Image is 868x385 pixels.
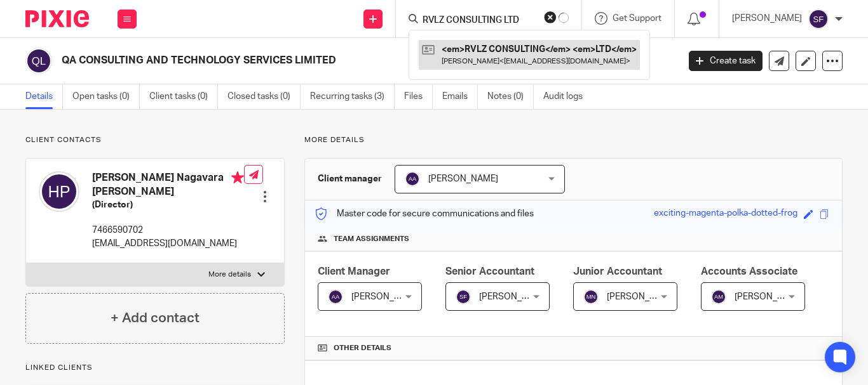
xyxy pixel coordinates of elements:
[92,171,244,199] h4: [PERSON_NAME] Nagavara [PERSON_NAME]
[808,9,829,29] img: svg%3E
[711,289,726,304] img: svg%3E
[318,173,382,185] h3: Client manager
[92,224,244,237] p: 7466590702
[456,289,471,304] img: svg%3E
[328,289,343,304] img: svg%3E
[405,171,420,186] img: svg%3E
[654,207,797,221] div: exciting-magenta-polka-dotted-frog
[607,292,677,301] span: [PERSON_NAME]
[613,14,661,23] span: Get Support
[334,343,391,353] span: Other details
[25,84,63,109] a: Details
[62,54,548,67] h2: QA CONSULTING AND TECHNOLOGY SERVICES LIMITED
[351,292,421,301] span: [PERSON_NAME]
[39,171,79,212] img: svg%3E
[479,292,549,301] span: [PERSON_NAME]
[735,292,804,301] span: [PERSON_NAME]
[689,51,763,71] a: Create task
[583,289,599,304] img: svg%3E
[428,174,498,183] span: [PERSON_NAME]
[72,84,140,109] a: Open tasks (0)
[442,84,478,109] a: Emails
[487,84,534,109] a: Notes (0)
[543,84,592,109] a: Audit logs
[25,48,52,74] img: svg%3E
[92,237,244,250] p: [EMAIL_ADDRESS][DOMAIN_NAME]
[318,266,390,277] span: Client Manager
[25,363,285,373] p: Linked clients
[111,308,200,328] h4: + Add contact
[149,84,218,109] a: Client tasks (0)
[315,207,534,220] p: Master code for secure communications and files
[544,11,557,23] button: Clear
[573,266,662,277] span: Junior Accountant
[421,15,536,27] input: Search
[25,10,89,27] img: Pixie
[310,84,395,109] a: Recurring tasks (3)
[732,12,802,25] p: [PERSON_NAME]
[25,135,285,145] p: Client contacts
[404,84,433,109] a: Files
[304,135,843,145] p: More details
[231,171,244,184] i: Primary
[92,199,244,211] h5: (Director)
[559,13,569,23] svg: Results are loading
[445,266,534,277] span: Senior Accountant
[701,266,797,277] span: Accounts Associate
[208,270,251,280] p: More details
[334,234,409,244] span: Team assignments
[227,84,301,109] a: Closed tasks (0)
